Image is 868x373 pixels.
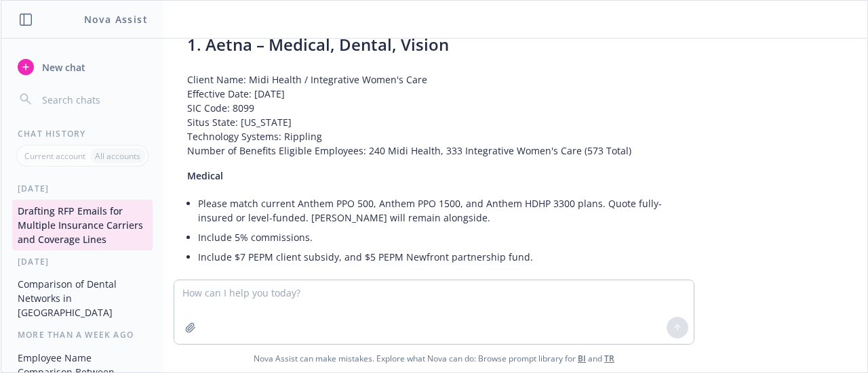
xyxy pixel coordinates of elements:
[187,169,223,182] span: Medical
[39,60,85,74] span: New chat
[95,150,140,162] p: All accounts
[198,247,681,267] li: Include $7 PEPM client subsidy, and $5 PEPM Newfront partnership fund.
[84,12,148,26] h1: Nova Assist
[187,72,681,158] p: Client Name: Midi Health / Integrative Women's Care Effective Date: [DATE] SIC Code: 8099 Situs S...
[198,194,681,227] li: Please match current Anthem PPO 500, Anthem PPO 1500, and Anthem HDHP 3300 plans. Quote fully-ins...
[1,256,163,267] div: [DATE]
[39,90,147,109] input: Search chats
[1,128,163,139] div: Chat History
[1,183,163,194] div: [DATE]
[198,227,681,247] li: Include 5% commissions.
[12,200,153,250] button: Drafting RFP Emails for Multiple Insurance Carriers and Coverage Lines
[187,33,681,56] h3: 1. Aetna – Medical, Dental, Vision
[6,345,862,372] span: Nova Assist can make mistakes. Explore what Nova can do: Browse prompt library for and
[24,150,85,162] p: Current account
[12,55,153,79] button: New chat
[604,353,614,364] a: TR
[1,329,163,341] div: More than a week ago
[578,353,586,364] a: BI
[187,278,218,291] span: Dental
[12,273,153,324] button: Comparison of Dental Networks in [GEOGRAPHIC_DATA]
